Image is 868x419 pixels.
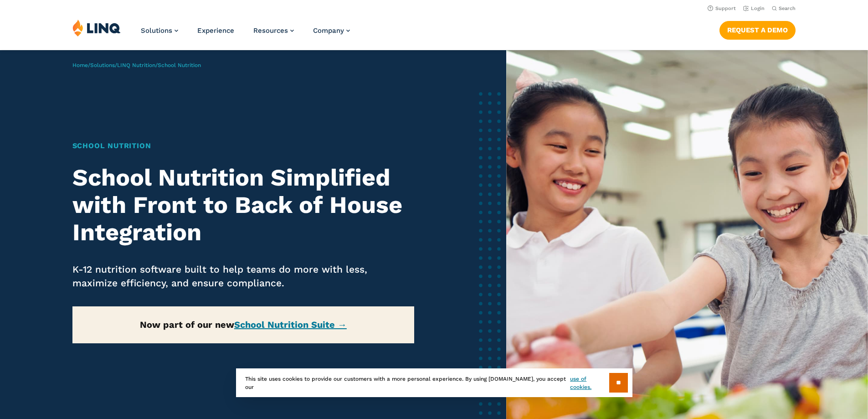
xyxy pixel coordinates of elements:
[90,62,115,68] a: Solutions
[772,5,796,12] button: Open Search Bar
[117,62,155,68] a: LINQ Nutrition
[197,26,234,35] a: Experience
[719,21,796,39] a: Request a Demo
[158,62,201,68] span: School Nutrition
[313,26,344,35] span: Company
[708,5,736,11] a: Support
[72,140,415,151] h1: School Nutrition
[72,62,88,68] a: Home
[719,19,796,39] nav: Button Navigation
[570,375,609,391] a: use of cookies.
[72,19,121,36] img: LINQ | K‑12 Software
[743,5,765,11] a: Login
[72,263,415,290] p: K-12 nutrition software built to help teams do more with less, maximize efficiency, and ensure co...
[236,368,632,397] div: This site uses cookies to provide our customers with a more personal experience. By using [DOMAIN...
[141,26,172,35] span: Solutions
[253,26,294,35] a: Resources
[141,26,178,35] a: Solutions
[141,19,350,49] nav: Primary Navigation
[140,319,347,330] strong: Now part of our new
[779,5,796,11] span: Search
[253,26,288,35] span: Resources
[313,26,350,35] a: Company
[234,319,347,330] a: School Nutrition Suite →
[72,62,201,68] span: / / /
[72,164,415,246] h2: School Nutrition Simplified with Front to Back of House Integration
